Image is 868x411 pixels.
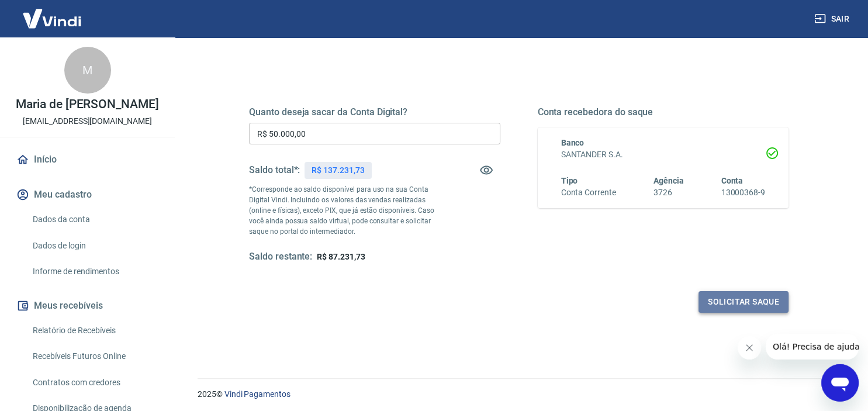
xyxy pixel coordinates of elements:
h5: Conta recebedora do saque [538,106,789,118]
a: Relatório de Recebíveis [28,319,161,343]
span: Conta [721,176,743,185]
a: Início [14,147,161,172]
p: [EMAIL_ADDRESS][DOMAIN_NAME] [23,115,152,127]
div: M [64,47,111,94]
p: *Corresponde ao saldo disponível para uso na sua Conta Digital Vindi. Incluindo os valores das ve... [249,184,437,237]
h6: Conta Corrente [561,186,616,199]
h5: Saldo total*: [249,164,300,176]
button: Sair [812,8,854,30]
iframe: Botão para abrir a janela de mensagens [821,364,859,402]
h6: 13000368-9 [721,186,765,199]
h6: 3726 [653,186,684,199]
a: Dados de login [28,234,161,258]
img: Vindi [14,1,90,36]
button: Solicitar saque [698,291,789,313]
a: Contratos com credores [28,371,161,395]
p: Maria de [PERSON_NAME] [16,98,159,110]
span: R$ 87.231,73 [317,252,365,261]
button: Meu cadastro [14,182,161,208]
button: Meus recebíveis [14,293,161,319]
h5: Saldo restante: [249,251,312,263]
span: Tipo [561,176,578,185]
span: Banco [561,138,585,147]
a: Informe de rendimentos [28,260,161,284]
p: R$ 137.231,73 [312,164,364,177]
a: Vindi Pagamentos [224,389,291,399]
h5: Quanto deseja sacar da Conta Digital? [249,106,500,118]
p: 2025 © [198,388,840,400]
h6: SANTANDER S.A. [561,148,766,161]
a: Dados da conta [28,208,161,232]
span: Olá! Precisa de ajuda? [7,8,98,18]
a: Recebíveis Futuros Online [28,344,161,368]
span: Agência [653,176,684,185]
iframe: Mensagem da empresa [766,334,859,360]
iframe: Fechar mensagem [738,336,761,360]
